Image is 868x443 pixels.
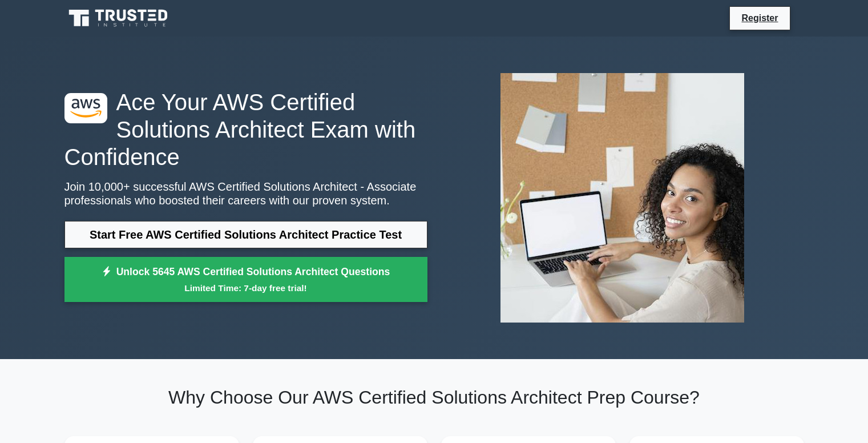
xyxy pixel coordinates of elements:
[79,281,413,295] small: Limited Time: 7-day free trial!
[64,221,427,248] a: Start Free AWS Certified Solutions Architect Practice Test
[734,11,785,25] a: Register
[64,386,804,408] h2: Why Choose Our AWS Certified Solutions Architect Prep Course?
[64,257,427,303] a: Unlock 5645 AWS Certified Solutions Architect QuestionsLimited Time: 7-day free trial!
[64,180,427,207] p: Join 10,000+ successful AWS Certified Solutions Architect - Associate professionals who boosted t...
[64,88,427,171] h1: Ace Your AWS Certified Solutions Architect Exam with Confidence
